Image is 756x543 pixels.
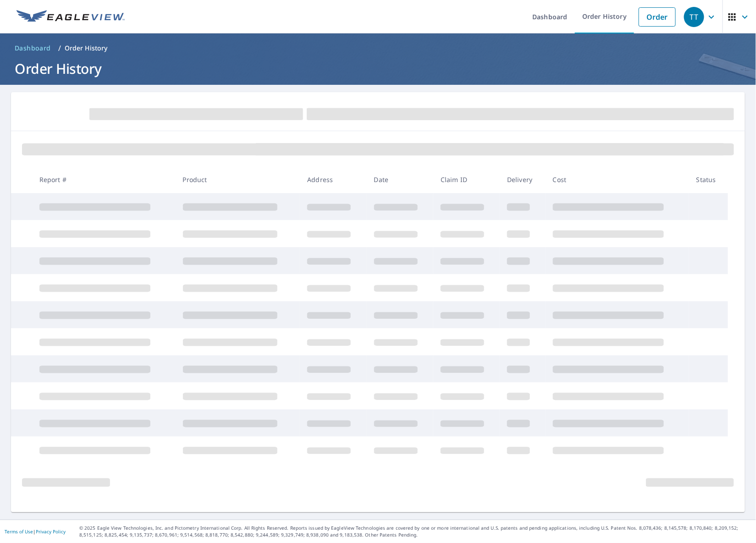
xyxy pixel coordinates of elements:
th: Report # [32,166,176,193]
li: / [58,43,61,54]
nav: breadcrumb [11,41,745,55]
th: Status [689,166,728,193]
h1: Order History [11,59,745,78]
img: EV Logo [17,10,125,24]
a: Terms of Use [5,528,33,535]
p: | [5,529,66,534]
a: Privacy Policy [36,528,66,535]
a: Order [639,7,676,27]
th: Claim ID [433,166,500,193]
span: Dashboard [15,44,51,53]
a: Dashboard [11,41,55,55]
th: Delivery [500,166,546,193]
p: © 2025 Eagle View Technologies, Inc. and Pictometry International Corp. All Rights Reserved. Repo... [79,525,751,538]
th: Cost [546,166,689,193]
th: Date [367,166,433,193]
p: Order History [65,44,108,53]
div: TT [684,7,704,27]
th: Address [300,166,366,193]
th: Product [176,166,300,193]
